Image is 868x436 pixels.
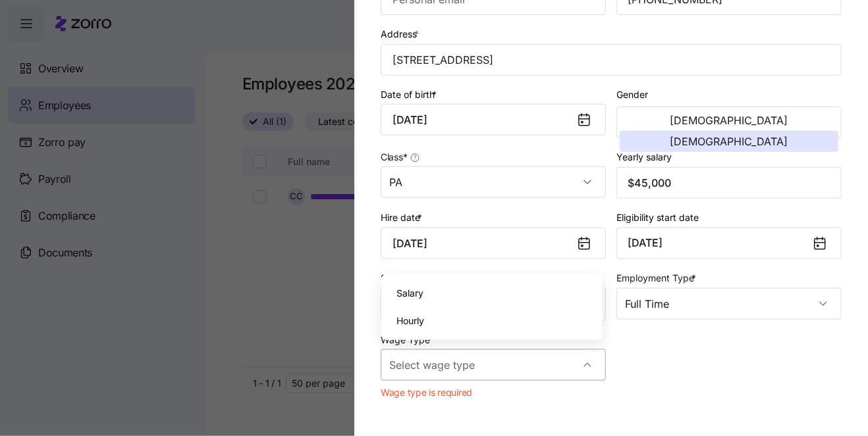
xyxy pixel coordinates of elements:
[381,228,606,259] input: MM/DD/YYYY
[670,136,788,147] span: [DEMOGRAPHIC_DATA]
[616,167,842,199] input: Yearly salary
[381,333,435,347] label: Wage Type
[397,286,424,301] span: Salary
[381,271,400,285] label: SSN
[381,349,606,381] input: Select wage type
[381,27,421,41] label: Address
[381,104,606,135] input: MM/DD/YYYY
[381,210,425,225] label: Hire date
[616,210,699,225] label: Eligibility start date
[616,271,699,285] label: Employment Type
[397,314,425,328] span: Hourly
[616,228,842,259] button: [DATE]
[381,151,407,164] span: Class *
[616,150,672,164] label: Yearly salary
[381,386,472,399] span: Wage type is required
[616,288,842,320] input: Select employment type
[670,115,788,126] span: [DEMOGRAPHIC_DATA]
[616,87,648,102] label: Gender
[381,166,606,198] input: Class
[381,44,842,76] input: Address
[381,87,439,102] label: Date of birth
